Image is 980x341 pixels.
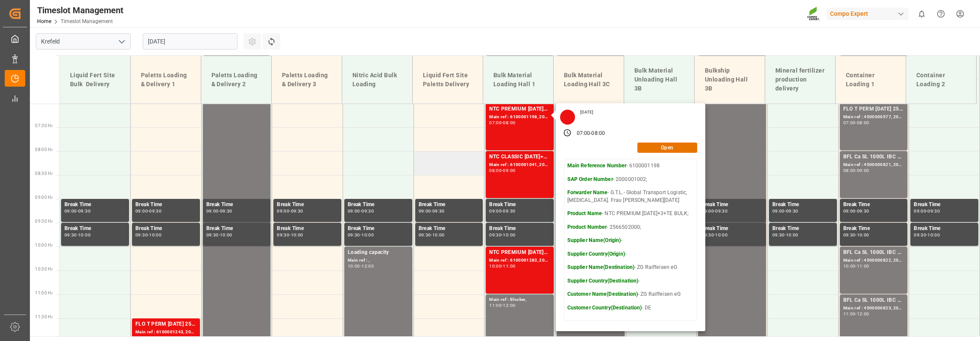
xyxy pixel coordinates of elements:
div: Compo Expert [827,8,909,20]
span: 10:00 Hr [35,243,53,248]
div: FLO T PERM [DATE] 25kg (x42) WW; [843,105,904,114]
p: - DE [567,304,694,312]
div: 10:00 [432,233,445,237]
div: Break Time [914,201,975,209]
div: - [714,209,715,213]
div: 10:00 [291,233,303,237]
div: Break Time [65,201,126,209]
div: 09:00 [135,209,148,213]
div: 10:00 [927,233,940,237]
input: DD.MM.YYYY [143,33,238,50]
div: Break Time [348,201,409,209]
div: Break Time [843,224,904,233]
div: Main ref : 4500000823, 2000000630; [843,305,904,312]
div: Break Time [914,224,975,233]
div: Break Time [419,224,480,233]
p: - [567,237,694,245]
div: - [855,312,857,316]
div: Bulk Material Loading Hall 3C [560,67,617,92]
div: 10:00 [857,233,869,237]
span: 09:30 Hr [35,219,53,224]
button: open menu [115,35,128,48]
span: 10:30 Hr [35,267,53,271]
div: 09:00 [65,209,77,213]
div: 09:30 [715,209,728,213]
p: - [567,277,694,285]
div: 09:00 [914,209,926,213]
div: - [360,233,361,237]
span: 07:30 Hr [35,123,53,128]
div: Main ref : , [348,257,409,264]
div: Liquid Fert Site Bulk Delivery [67,67,123,92]
div: 08:00 [489,169,502,172]
div: 10:00 [361,233,374,237]
div: 09:00 [206,209,219,213]
div: 09:30 [701,233,714,237]
div: Main ref : 4500000821, 2000000630; [843,161,904,169]
div: 10:00 [503,233,515,237]
div: Break Time [772,201,833,209]
div: 08:00 [591,130,605,137]
div: 09:00 [489,209,502,213]
div: 09:30 [914,233,926,237]
div: Liquid Fert Site Paletts Delivery [420,67,476,92]
div: Break Time [348,224,409,233]
div: - [502,169,503,172]
div: 10:00 [149,233,161,237]
div: 12:00 [361,264,374,268]
strong: Supplier Country(Destination) [567,278,639,284]
div: 11:00 [843,312,856,316]
div: - [431,209,432,213]
p: - [567,251,694,258]
button: Help Center [931,4,951,23]
div: 10:00 [489,264,502,268]
div: 09:30 [432,209,445,213]
div: BFL Ca SL 1000L IBC MTO; [843,248,904,257]
div: Break Time [489,224,550,233]
div: Nitric Acid Bulk Loading [349,67,405,92]
div: 09:30 [78,209,91,213]
div: Container Loading 2 [913,67,969,92]
div: 09:30 [843,233,856,237]
div: - [855,264,857,268]
strong: Product Name [567,210,602,216]
div: - [77,233,78,237]
button: Compo Expert [827,6,912,22]
div: Paletts Loading & Delivery 2 [208,67,264,92]
div: 09:30 [503,209,515,213]
div: Paletts Loading & Delivery 3 [279,67,335,92]
div: 09:30 [220,209,232,213]
strong: Customer Name(Destination) [567,291,638,297]
span: 11:00 Hr [35,291,53,295]
div: - [431,233,432,237]
div: 10:00 [78,233,91,237]
div: 09:30 [277,233,289,237]
p: - 2000001002; [567,176,694,184]
div: Break Time [772,224,833,233]
div: 10:00 [843,264,856,268]
div: - [785,233,786,237]
strong: Product Number [567,224,607,230]
div: [DATE] [577,109,597,115]
div: - [926,233,927,237]
div: Break Time [206,201,267,209]
div: - [502,209,503,213]
div: Break Time [419,201,480,209]
div: Timeslot Management [37,4,123,17]
span: 08:30 Hr [35,171,53,176]
div: 10:00 [220,233,232,237]
div: - [148,209,149,213]
div: Container Loading 1 [842,67,899,92]
div: - [502,303,503,307]
div: 09:00 [843,209,856,213]
div: 11:30 [135,336,148,340]
div: Main ref : 4500000577, 2000000429; [843,114,904,121]
div: 08:00 [857,121,869,125]
div: Main ref : 6100001283, 2000001116; [489,257,550,264]
div: 09:30 [772,233,785,237]
div: 09:30 [206,233,219,237]
div: 08:00 [503,121,515,125]
strong: Customer Country(Destination) [567,305,642,311]
div: - [855,209,857,213]
div: 09:30 [786,209,798,213]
